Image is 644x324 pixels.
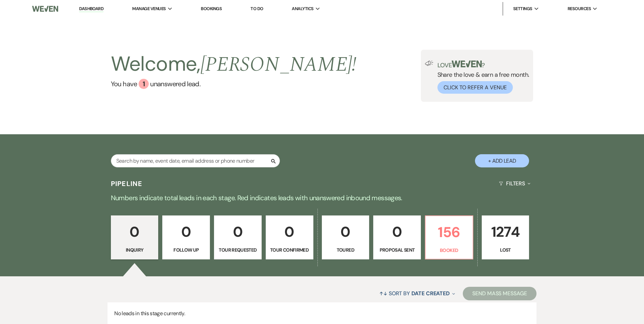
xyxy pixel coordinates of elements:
a: Dashboard [79,6,103,12]
button: Send Mass Message [463,287,536,300]
p: 0 [115,221,154,243]
p: 1274 [486,221,525,243]
span: Resources [568,5,591,12]
img: weven-logo-green.svg [452,61,482,67]
p: Inquiry [115,246,154,254]
button: Sort By Date Created [377,284,458,302]
span: [PERSON_NAME] ! [200,49,357,80]
p: Numbers indicate total leads in each stage. Red indicates leads with unanswered inbound messages. [79,192,566,203]
p: 0 [218,221,257,243]
a: 0Inquiry [111,215,159,259]
h3: Pipeline [111,179,143,188]
p: Tour Requested [218,246,257,254]
span: Settings [513,5,532,12]
p: Proposal Sent [378,246,416,254]
a: You have 1 unanswered lead. [111,79,357,89]
p: Tour Confirmed [270,246,309,254]
span: Analytics [292,5,313,12]
p: 0 [326,221,365,243]
p: 0 [167,221,206,243]
img: loud-speaker-illustration.svg [425,61,433,66]
p: Toured [326,246,365,254]
input: Search by name, event date, email address or phone number [111,154,280,167]
button: Click to Refer a Venue [437,81,513,94]
p: Booked [430,247,469,254]
a: 156Booked [425,215,473,259]
a: 0Tour Requested [214,215,262,259]
span: Manage Venues [132,5,166,12]
div: Share the love & earn a free month. [433,61,529,94]
p: Love ? [437,61,529,68]
p: Lost [486,246,525,254]
p: 0 [270,221,309,243]
div: 1 [139,79,149,89]
button: + Add Lead [475,154,529,167]
span: Date Created [411,290,450,297]
a: To Do [251,6,263,11]
p: Follow Up [167,246,206,254]
a: 0Toured [322,215,369,259]
a: 0Proposal Sent [373,215,421,259]
button: Filters [496,175,533,192]
span: ↑↓ [379,290,387,297]
p: 0 [378,221,416,243]
p: 156 [430,221,469,244]
a: 1274Lost [482,215,529,259]
img: Weven Logo [32,2,58,16]
a: 0Tour Confirmed [266,215,313,259]
a: Bookings [201,6,222,11]
a: 0Follow Up [162,215,210,259]
h2: Welcome, [111,50,357,79]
